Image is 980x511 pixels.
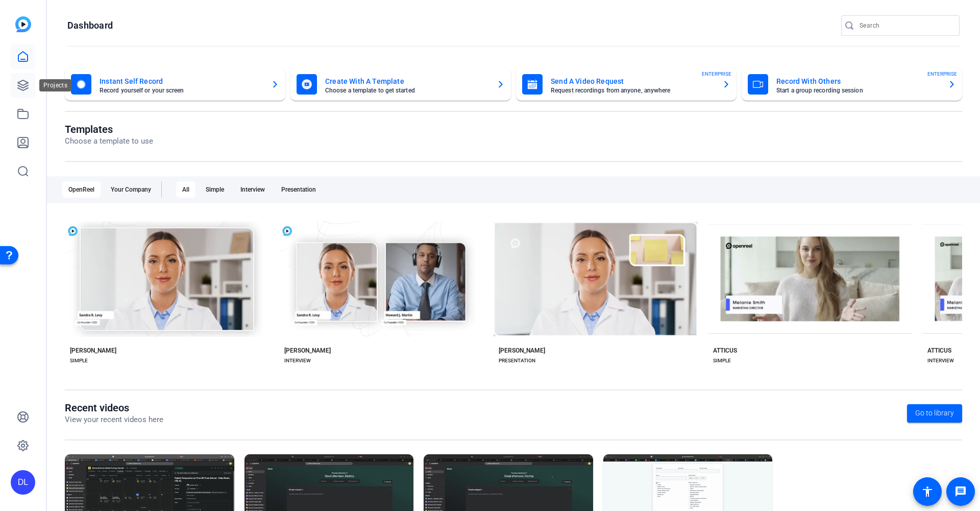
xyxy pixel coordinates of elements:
[200,181,230,198] div: Simple
[907,404,962,423] a: Go to library
[62,181,101,198] div: OpenReel
[39,79,71,91] div: Projects
[325,87,488,94] mat-card-subtitle: Choose a template to get started
[176,181,195,198] div: All
[65,68,285,101] button: Instant Self RecordRecord yourself or your screen
[65,123,153,135] h1: Templates
[742,68,962,101] button: Record With OthersStart a group recording sessionENTERPRISE
[70,346,116,355] div: [PERSON_NAME]
[325,75,488,87] mat-card-title: Create With A Template
[915,408,954,419] span: Go to library
[776,87,940,94] mat-card-subtitle: Start a group recording session
[65,402,163,414] h1: Recent videos
[290,68,511,101] button: Create With A TemplateChoose a template to get started
[499,357,535,365] div: PRESENTATION
[551,75,714,87] mat-card-title: Send A Video Request
[921,485,934,498] mat-icon: accessibility
[284,346,331,355] div: [PERSON_NAME]
[65,135,153,147] p: Choose a template to use
[516,68,737,101] button: Send A Video RequestRequest recordings from anyone, anywhereENTERPRISE
[713,346,737,355] div: ATTICUS
[234,181,271,198] div: Interview
[105,181,157,198] div: Your Company
[499,346,545,355] div: [PERSON_NAME]
[776,75,940,87] mat-card-title: Record With Others
[927,357,954,365] div: INTERVIEW
[284,357,311,365] div: INTERVIEW
[67,19,113,32] h1: Dashboard
[15,16,31,32] img: blue-gradient.svg
[65,414,163,426] p: View your recent videos here
[702,70,731,78] span: ENTERPRISE
[275,181,322,198] div: Presentation
[70,357,88,365] div: SIMPLE
[100,75,263,87] mat-card-title: Instant Self Record
[11,470,35,495] div: DL
[100,87,263,94] mat-card-subtitle: Record yourself or your screen
[927,346,951,355] div: ATTICUS
[860,19,951,32] input: Search
[551,87,714,94] mat-card-subtitle: Request recordings from anyone, anywhere
[927,70,957,78] span: ENTERPRISE
[954,485,967,498] mat-icon: message
[713,357,731,365] div: SIMPLE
